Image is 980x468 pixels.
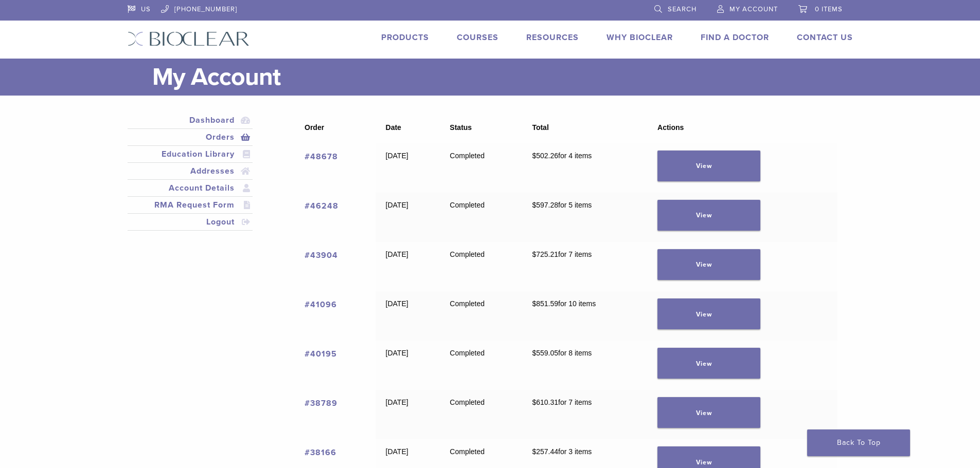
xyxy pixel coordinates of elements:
time: [DATE] [386,447,408,456]
a: Contact Us [797,32,853,43]
a: Account Details [130,182,251,194]
a: RMA Request Form [130,199,251,211]
span: 597.28 [532,201,558,209]
span: 725.21 [532,250,558,258]
a: View order 43904 [657,249,760,280]
td: for 4 items [522,143,648,193]
span: My Account [729,5,778,13]
td: for 7 items [522,390,648,439]
span: 502.26 [532,152,558,160]
td: for 10 items [522,291,648,341]
a: Resources [526,32,579,43]
span: $ [532,250,536,258]
a: View order 41096 [657,298,760,329]
td: Completed [440,143,522,193]
a: Education Library [130,148,251,160]
a: View order number 38789 [305,398,337,408]
a: View order number 46248 [305,201,338,211]
a: Why Bioclear [607,32,673,43]
time: [DATE] [386,299,408,308]
span: 0 items [815,5,843,13]
td: Completed [440,242,522,291]
a: Find A Doctor [701,32,769,43]
a: Addresses [130,165,251,177]
td: for 8 items [522,341,648,390]
span: 851.59 [532,299,558,308]
a: Dashboard [130,114,251,126]
h1: My Account [152,59,853,96]
span: Total [532,123,548,132]
a: View order 48678 [657,151,760,181]
td: for 5 items [522,193,648,242]
time: [DATE] [386,201,408,209]
a: View order 40195 [657,348,760,379]
span: $ [532,201,536,209]
time: [DATE] [386,152,408,160]
td: Completed [440,341,522,390]
a: View order number 48678 [305,152,338,162]
a: View order number 40195 [305,349,337,359]
a: View order number 38166 [305,447,336,458]
span: Search [668,5,697,13]
span: $ [532,398,536,406]
a: Products [381,32,429,43]
span: $ [532,299,536,308]
span: 559.05 [532,349,558,357]
td: for 7 items [522,242,648,291]
span: Actions [657,123,684,132]
a: View order 38789 [657,397,760,428]
a: Back To Top [807,429,910,456]
nav: Account pages [128,112,253,243]
span: 257.44 [532,447,558,456]
span: $ [532,447,536,456]
a: View order number 43904 [305,250,338,260]
td: Completed [440,291,522,341]
a: Orders [130,131,251,143]
a: Logout [130,216,251,228]
span: Status [450,123,472,132]
td: Completed [440,193,522,242]
td: Completed [440,390,522,439]
a: View order 46248 [657,200,760,231]
time: [DATE] [386,349,408,357]
span: $ [532,349,536,357]
a: Courses [457,32,498,43]
span: Order [305,123,324,132]
time: [DATE] [386,250,408,258]
img: Bioclear [128,31,250,46]
span: Date [386,123,401,132]
a: View order number 41096 [305,299,337,310]
time: [DATE] [386,398,408,406]
span: 610.31 [532,398,558,406]
span: $ [532,152,536,160]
